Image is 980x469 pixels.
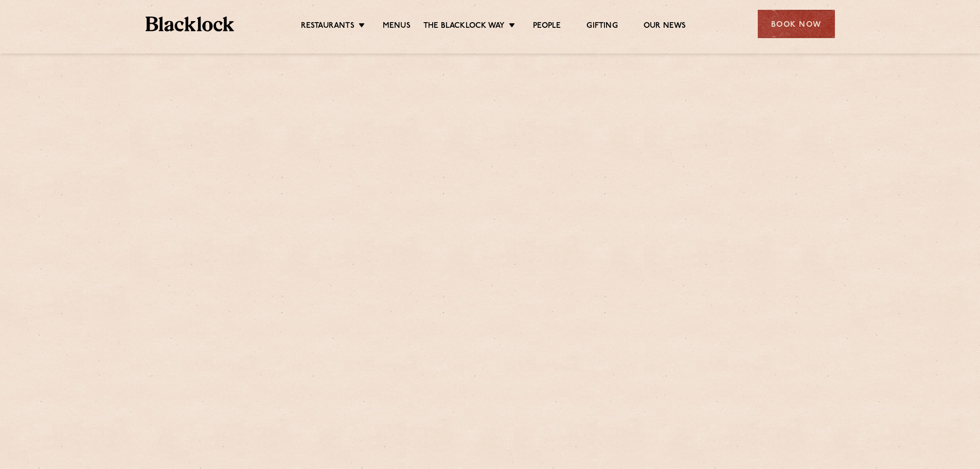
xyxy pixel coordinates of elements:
a: The Blacklock Way [423,21,505,32]
a: Our News [644,21,686,32]
a: Restaurants [301,21,354,32]
a: Gifting [586,21,617,32]
a: Menus [383,21,411,32]
a: People [533,21,561,32]
img: BL_Textured_Logo-footer-cropped.svg [146,16,235,31]
div: Book Now [758,10,835,38]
